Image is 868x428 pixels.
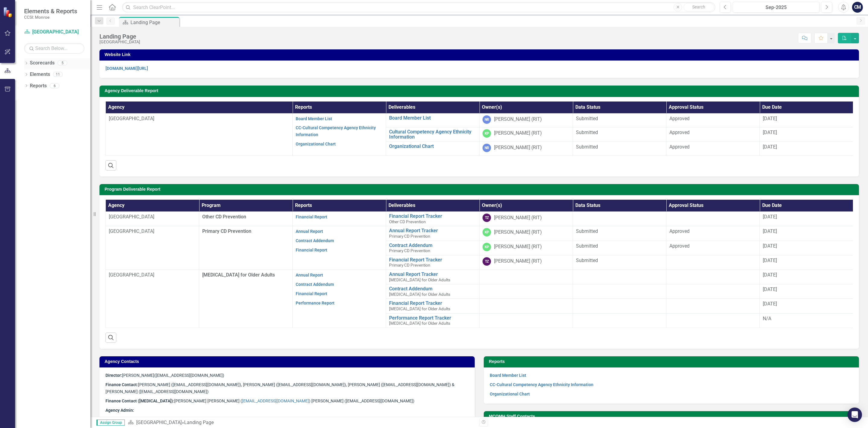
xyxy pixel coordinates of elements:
[666,299,760,313] td: Double-Click to Edit
[573,270,666,284] td: Double-Click to Edit
[30,71,50,78] a: Elements
[666,127,760,142] td: Double-Click to Edit
[763,130,777,135] span: [DATE]
[389,243,476,248] a: Contract Addendum
[389,219,426,224] span: Other CD Prevention
[669,144,690,150] span: Approved
[494,243,542,250] div: [PERSON_NAME] (RIT)
[296,282,334,287] a: Contract Addendum
[573,241,666,255] td: Double-Click to Edit
[389,129,476,140] a: Cultural Competency Agency Ethnicity Information
[490,382,593,387] a: CC-Cultural Competency Agency Ethnicity Information
[105,373,122,378] strong: Director:
[763,243,777,249] span: [DATE]
[109,228,196,235] p: [GEOGRAPHIC_DATA]
[242,398,309,403] a: [EMAIL_ADDRESS][DOMAIN_NAME]
[666,113,760,127] td: Double-Click to Edit
[386,142,480,155] td: Double-Click to Edit Right Click for Context Menu
[669,130,690,135] span: Approved
[573,127,666,142] td: Double-Click to Edit
[296,229,323,234] a: Annual Report
[128,419,475,426] div: »
[386,284,480,299] td: Double-Click to Edit Right Click for Context Menu
[296,248,327,252] a: Financial Report
[296,291,327,296] a: Financial Report
[483,228,491,236] div: KP
[386,270,480,284] td: Double-Click to Edit Right Click for Context Menu
[576,228,598,234] span: Submitted
[666,313,760,328] td: Double-Click to Edit
[96,420,125,426] span: Assign Group
[389,315,476,321] a: Performance Report Tracker
[3,7,14,17] img: ClearPoint Strategy
[669,228,690,234] span: Approved
[389,214,476,219] a: Financial Report Tracker
[666,212,760,226] td: Double-Click to Edit
[105,373,154,378] span: [PERSON_NAME]
[386,212,480,226] td: Double-Click to Edit Right Click for Context Menu
[386,226,480,241] td: Double-Click to Edit Right Click for Context Menu
[386,241,480,255] td: Double-Click to Edit Right Click for Context Menu
[24,29,84,36] a: [GEOGRAPHIC_DATA]
[763,315,850,322] div: N/A
[666,255,760,270] td: Double-Click to Edit
[573,226,666,241] td: Double-Click to Edit
[852,2,863,13] div: CM
[296,214,327,219] a: Financial Report
[666,270,760,284] td: Double-Click to Edit
[666,226,760,241] td: Double-Click to Edit
[489,359,856,364] h3: Reports
[573,313,666,328] td: Double-Click to Edit
[105,408,134,413] strong: Agency Admin:
[483,214,491,222] div: TZ
[389,228,476,233] a: Annual Report Tracker
[576,130,598,135] span: Submitted
[763,228,777,234] span: [DATE]
[24,15,77,20] small: CCSI: Monroe
[490,373,526,378] a: Board Member List
[296,301,335,305] a: Performance Report
[131,19,178,26] div: Landing Page
[109,272,196,279] p: [GEOGRAPHIC_DATA]
[105,66,148,71] a: [DOMAIN_NAME][URL]
[576,258,598,263] span: Submitted
[184,420,214,425] div: Landing Page
[386,113,480,127] td: Double-Click to Edit Right Click for Context Menu
[573,255,666,270] td: Double-Click to Edit
[296,238,334,243] a: Contract Addendum
[573,299,666,313] td: Double-Click to Edit
[576,243,598,249] span: Submitted
[202,272,275,278] span: [MEDICAL_DATA] for Older Adults
[489,414,856,419] h3: MCOMH Staff Contacts
[24,8,77,15] span: Elements & Reports
[735,4,817,11] div: Sep-2025
[494,130,542,137] div: [PERSON_NAME] (RIT)
[386,313,480,328] td: Double-Click to Edit Right Click for Context Menu
[494,258,542,265] div: [PERSON_NAME] (RIT)
[389,144,476,149] a: Organizational Chart
[573,212,666,226] td: Double-Click to Edit
[202,228,251,234] span: Primary CD Prevention
[848,408,862,422] div: Open Intercom Messenger
[483,257,491,266] div: TZ
[389,321,450,326] span: [MEDICAL_DATA] for Older Adults
[483,144,491,152] div: NR
[53,72,63,77] div: 11
[763,286,777,292] span: [DATE]
[389,292,450,297] span: [MEDICAL_DATA] for Older Adults
[763,144,777,150] span: [DATE]
[109,214,196,220] p: [GEOGRAPHIC_DATA]
[105,52,856,57] h3: Website Link
[105,359,472,364] h3: Agency Contacts
[763,258,777,263] span: [DATE]
[122,2,715,13] input: Search ClearPoint...
[389,277,450,282] span: [MEDICAL_DATA] for Older Adults
[389,234,430,239] span: Primary CD Prevention
[494,214,542,221] div: [PERSON_NAME] (RIT)
[105,382,454,394] span: [PERSON_NAME] ([EMAIL_ADDRESS][DOMAIN_NAME]), [PERSON_NAME] ([EMAIL_ADDRESS][DOMAIN_NAME]), [PERS...
[105,398,414,403] span: [PERSON_NAME] [PERSON_NAME] ( ) [PERSON_NAME] ([EMAIL_ADDRESS][DOMAIN_NAME])
[494,229,542,236] div: [PERSON_NAME] (RIT)
[136,420,182,425] a: [GEOGRAPHIC_DATA]
[105,382,138,387] strong: Finance Contact:
[202,214,246,220] span: Other CD Prevention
